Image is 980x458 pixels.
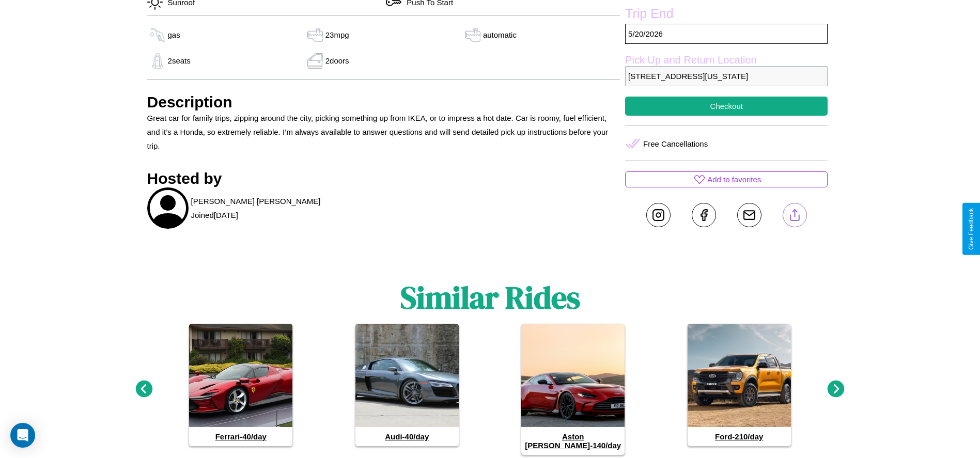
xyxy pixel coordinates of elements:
p: Free Cancellations [643,137,708,151]
h3: Description [147,93,620,111]
img: gas [462,27,483,43]
h4: Audi - 40 /day [355,427,459,446]
p: [STREET_ADDRESS][US_STATE] [625,66,828,86]
p: 2 seats [168,54,191,68]
p: gas [168,28,180,42]
p: [PERSON_NAME] [PERSON_NAME] [191,194,321,208]
label: Pick Up and Return Location [625,54,828,66]
img: gas [305,27,325,43]
p: Add to favorites [707,172,761,186]
a: Aston [PERSON_NAME]-140/day [521,324,625,455]
p: 5 / 20 / 2026 [625,24,828,44]
a: Audi-40/day [355,324,459,446]
p: 2 doors [325,54,349,68]
a: Ford-210/day [688,324,791,446]
img: gas [147,27,168,43]
p: Joined [DATE] [191,208,238,222]
div: Give Feedback [968,208,975,250]
p: 23 mpg [325,28,349,42]
button: Checkout [625,97,828,116]
img: gas [305,53,325,69]
div: Open Intercom Messenger [10,423,35,448]
a: Ferrari-40/day [189,324,292,446]
h4: Aston [PERSON_NAME] - 140 /day [521,427,625,455]
p: automatic [483,28,517,42]
h1: Similar Rides [400,276,580,319]
label: Trip End [625,6,828,24]
h4: Ferrari - 40 /day [189,427,292,446]
h4: Ford - 210 /day [688,427,791,446]
img: gas [147,53,168,69]
button: Add to favorites [625,171,828,187]
p: Great car for family trips, zipping around the city, picking something up from IKEA, or to impres... [147,111,620,153]
h3: Hosted by [147,170,620,187]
